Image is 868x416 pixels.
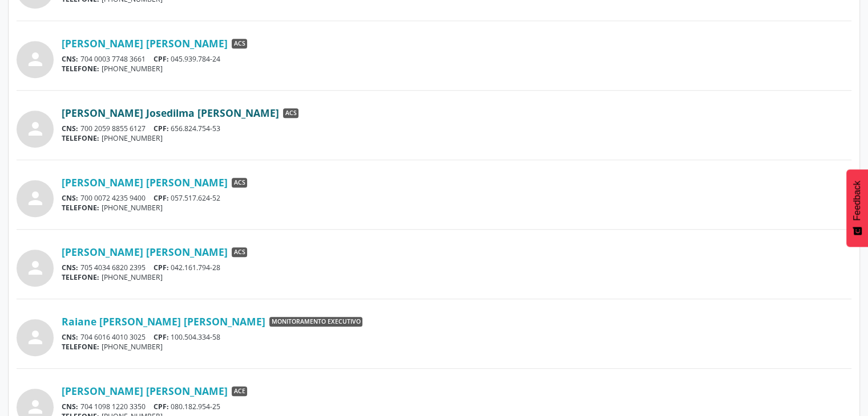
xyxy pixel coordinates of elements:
[62,54,851,64] div: 704 0003 7748 3661 045.939.784-24
[62,263,78,272] span: CNS:
[62,332,851,342] div: 704 6016 4010 3025 100.504.334-58
[62,64,99,74] span: TELEFONE:
[62,272,99,282] span: TELEFONE:
[25,327,46,348] i: person
[154,402,169,411] span: CPF:
[62,332,78,342] span: CNS:
[62,37,228,50] a: [PERSON_NAME] [PERSON_NAME]
[154,124,169,133] span: CPF:
[62,342,99,352] span: TELEFONE:
[62,124,78,133] span: CNS:
[154,54,169,64] span: CPF:
[232,39,247,49] span: ACS
[846,169,868,247] button: Feedback - Mostrar pesquisa
[62,124,851,133] div: 700 2059 8855 6127 656.824.754-53
[62,203,851,213] div: [PHONE_NUMBER]
[62,272,851,282] div: [PHONE_NUMBER]
[62,133,851,143] div: [PHONE_NUMBER]
[25,188,46,209] i: person
[62,193,78,203] span: CNS:
[154,193,169,203] span: CPF:
[852,181,862,221] span: Feedback
[62,342,851,352] div: [PHONE_NUMBER]
[62,54,78,64] span: CNS:
[154,263,169,272] span: CPF:
[232,247,247,258] span: ACS
[62,246,228,258] a: [PERSON_NAME] [PERSON_NAME]
[62,64,851,74] div: [PHONE_NUMBER]
[62,402,78,411] span: CNS:
[283,108,298,119] span: ACS
[62,263,851,272] div: 705 4034 6820 2395 042.161.794-28
[62,315,265,328] a: Raiane [PERSON_NAME] [PERSON_NAME]
[62,176,228,189] a: [PERSON_NAME] [PERSON_NAME]
[232,386,247,397] span: ACE
[25,119,46,139] i: person
[62,402,851,411] div: 704 1098 1220 3350 080.182.954-25
[62,193,851,203] div: 700 0072 4235 9400 057.517.624-52
[62,133,99,143] span: TELEFONE:
[232,178,247,188] span: ACS
[25,49,46,70] i: person
[269,317,362,327] span: Monitoramento Executivo
[154,332,169,342] span: CPF:
[62,107,279,119] a: [PERSON_NAME] Josedilma [PERSON_NAME]
[62,203,99,213] span: TELEFONE:
[25,258,46,278] i: person
[62,385,228,397] a: [PERSON_NAME] [PERSON_NAME]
